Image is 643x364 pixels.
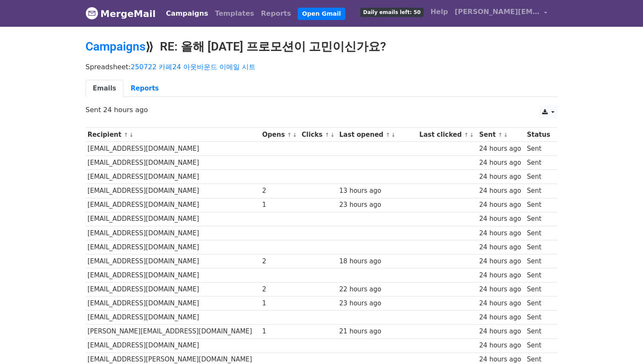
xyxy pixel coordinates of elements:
a: ↑ [325,132,330,138]
p: Spreadsheet: [85,62,558,71]
a: Campaigns [85,40,145,54]
td: [EMAIL_ADDRESS][DOMAIN_NAME] [85,184,260,198]
div: 21 hours ago [339,327,415,336]
div: 24 hours ago [479,285,523,294]
a: ↓ [469,132,474,138]
td: [EMAIL_ADDRESS][DOMAIN_NAME] [85,310,260,324]
a: [PERSON_NAME][EMAIL_ADDRESS][DOMAIN_NAME] [451,3,551,23]
td: [EMAIL_ADDRESS][DOMAIN_NAME] [85,198,260,212]
div: 23 hours ago [339,299,415,308]
div: 24 hours ago [479,229,523,238]
div: 24 hours ago [479,214,523,224]
div: 2 [262,257,298,266]
div: 18 hours ago [339,257,415,266]
th: Last clicked [417,128,477,142]
div: 24 hours ago [479,172,523,182]
div: 23 hours ago [339,200,415,210]
a: ↑ [464,132,469,138]
a: ↑ [498,132,503,138]
div: 1 [262,299,298,308]
td: Sent [525,240,553,254]
td: Sent [525,296,553,310]
td: [EMAIL_ADDRESS][DOMAIN_NAME] [85,339,260,353]
a: Daily emails left: 50 [357,3,427,20]
div: 24 hours ago [479,186,523,196]
a: Reports [123,80,166,97]
td: Sent [525,339,553,353]
a: Help [427,3,451,20]
th: Status [525,128,553,142]
a: 250722 카페24 아웃바운드 이메일 시트 [131,63,256,71]
th: Sent [477,128,525,142]
td: Sent [525,170,553,184]
div: 24 hours ago [479,299,523,308]
a: Reports [258,5,295,22]
td: [EMAIL_ADDRESS][DOMAIN_NAME] [85,240,260,254]
div: 24 hours ago [479,341,523,350]
div: 24 hours ago [479,158,523,168]
td: Sent [525,142,553,156]
td: Sent [525,212,553,226]
a: ↑ [124,132,128,138]
img: MergeMail logo [85,7,98,20]
td: [PERSON_NAME][EMAIL_ADDRESS][DOMAIN_NAME] [85,324,260,339]
div: 2 [262,285,298,294]
div: 22 hours ago [339,285,415,294]
th: Clicks [300,128,337,142]
a: Templates [211,5,257,22]
th: Last opened [337,128,417,142]
td: Sent [525,226,553,240]
a: Emails [85,80,123,97]
td: [EMAIL_ADDRESS][DOMAIN_NAME] [85,226,260,240]
div: 1 [262,327,298,336]
h2: ⟫ RE: 올해 [DATE] 프로모션이 고민이신가요? [85,40,558,54]
td: [EMAIL_ADDRESS][DOMAIN_NAME] [85,156,260,170]
th: Recipient [85,128,260,142]
td: Sent [525,268,553,282]
td: Sent [525,184,553,198]
th: Opens [260,128,300,142]
a: ↓ [293,132,297,138]
a: ↓ [391,132,396,138]
a: ↓ [129,132,134,138]
td: [EMAIL_ADDRESS][DOMAIN_NAME] [85,142,260,156]
td: [EMAIL_ADDRESS][DOMAIN_NAME] [85,296,260,310]
td: Sent [525,282,553,296]
a: ↓ [504,132,508,138]
a: ↓ [330,132,335,138]
td: Sent [525,198,553,212]
td: [EMAIL_ADDRESS][DOMAIN_NAME] [85,268,260,282]
a: ↑ [386,132,390,138]
a: MergeMail [85,5,156,23]
span: Daily emails left: 50 [360,8,424,17]
div: 13 hours ago [339,186,415,196]
a: Open Gmail [298,8,345,20]
div: 24 hours ago [479,144,523,154]
div: 24 hours ago [479,200,523,210]
div: 24 hours ago [479,313,523,322]
span: [PERSON_NAME][EMAIL_ADDRESS][DOMAIN_NAME] [455,7,540,17]
div: 2 [262,186,298,196]
div: 24 hours ago [479,327,523,336]
td: [EMAIL_ADDRESS][DOMAIN_NAME] [85,170,260,184]
div: 24 hours ago [479,257,523,266]
div: 24 hours ago [479,271,523,280]
td: Sent [525,310,553,324]
td: Sent [525,156,553,170]
td: [EMAIL_ADDRESS][DOMAIN_NAME] [85,282,260,296]
td: Sent [525,254,553,268]
td: [EMAIL_ADDRESS][DOMAIN_NAME] [85,212,260,226]
td: Sent [525,324,553,339]
a: Campaigns [162,5,211,22]
div: 1 [262,200,298,210]
p: Sent 24 hours ago [85,105,558,114]
td: [EMAIL_ADDRESS][DOMAIN_NAME] [85,254,260,268]
div: 24 hours ago [479,243,523,252]
a: ↑ [287,132,292,138]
